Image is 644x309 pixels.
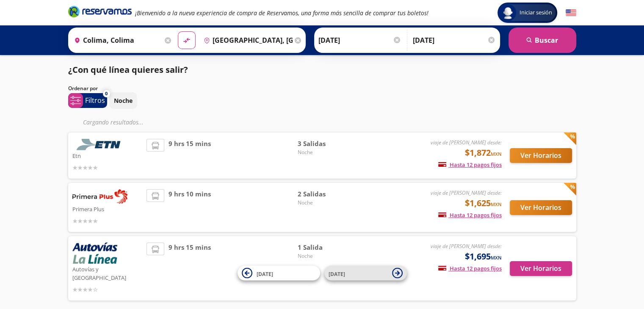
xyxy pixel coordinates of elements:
[298,189,357,199] span: 2 Salidas
[169,139,211,172] span: 9 hrs 15 mins
[465,250,502,263] span: $1,695
[68,85,98,92] p: Ordenar por
[238,266,320,281] button: [DATE]
[324,266,407,281] button: [DATE]
[135,9,428,17] em: ¡Bienvenido a la nueva experiencia de compra de Reservamos, una forma más sencilla de comprar tus...
[105,90,108,97] span: 0
[169,243,211,294] span: 9 hrs 15 mins
[510,148,572,163] button: Ver Horarios
[438,265,502,272] span: Hasta 12 pagos fijos
[329,270,345,277] span: [DATE]
[298,252,357,260] span: Noche
[431,243,502,250] em: viaje de [PERSON_NAME] desde:
[510,200,572,215] button: Ver Horarios
[438,211,502,219] span: Hasta 12 pagos fijos
[465,197,502,210] span: $1,625
[438,161,502,168] span: Hasta 12 pagos fijos
[298,243,357,252] span: 1 Salida
[491,254,502,261] small: MXN
[491,201,502,207] small: MXN
[298,149,357,156] span: Noche
[72,139,127,150] img: Etn
[109,92,137,109] button: Noche
[72,204,143,214] p: Primera Plus
[510,261,572,276] button: Ver Horarios
[114,96,133,105] p: Noche
[169,189,211,226] span: 9 hrs 10 mins
[431,189,502,196] em: viaje de [PERSON_NAME] desde:
[318,30,401,51] input: Elegir Fecha
[431,139,502,146] em: viaje de [PERSON_NAME] desde:
[413,30,496,51] input: Opcional
[491,151,502,157] small: MXN
[68,5,132,18] i: Brand Logo
[257,270,273,277] span: [DATE]
[566,8,576,18] button: English
[72,189,127,204] img: Primera Plus
[509,28,576,53] button: Buscar
[68,63,188,76] p: ¿Con qué línea quieres salir?
[200,30,293,51] input: Buscar Destino
[68,93,107,108] button: 0Filtros
[68,5,132,20] a: Brand Logo
[71,30,163,51] input: Buscar Origen
[465,146,502,159] span: $1,872
[72,243,117,264] img: Autovías y La Línea
[83,118,144,126] em: Cargando resultados ...
[516,8,556,17] span: Iniciar sesión
[72,264,143,282] p: Autovías y [GEOGRAPHIC_DATA]
[72,150,143,160] p: Etn
[298,199,357,207] span: Noche
[298,139,357,149] span: 3 Salidas
[85,95,105,105] p: Filtros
